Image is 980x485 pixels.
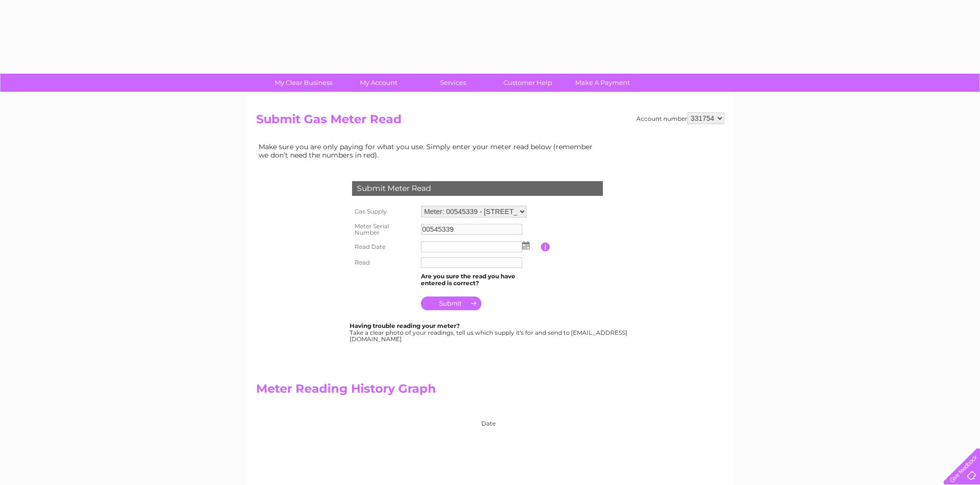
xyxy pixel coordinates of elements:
[350,239,418,255] th: Read Date
[562,74,643,92] a: Make A Payment
[421,296,481,310] input: Submit
[522,242,530,249] img: ...
[541,242,550,251] input: Information
[636,112,724,124] div: Account number
[350,323,629,343] div: Take a clear photo of your readings, tell us which supply it's for and send to [EMAIL_ADDRESS][DO...
[352,181,603,196] div: Submit Meter Read
[256,140,600,161] td: Make sure you are only paying for what you use. Simply enter your meter read below (remember we d...
[350,220,418,240] th: Meter Serial Number
[350,203,418,220] th: Gas Supply
[418,270,541,289] td: Are you sure the read you have entered is correct?
[338,74,419,92] a: My Account
[487,74,568,92] a: Customer Help
[413,74,494,92] a: Services
[256,112,724,131] h2: Submit Gas Meter Read
[263,74,344,92] a: My Clear Business
[325,410,600,427] div: Date
[350,255,418,270] th: Read
[350,322,460,329] b: Having trouble reading your meter?
[256,382,600,401] h2: Meter Reading History Graph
